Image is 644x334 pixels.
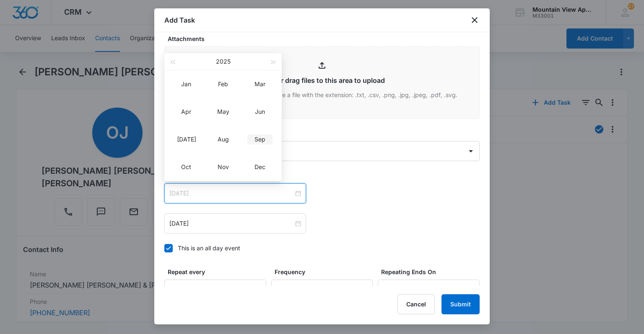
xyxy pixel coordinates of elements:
[174,107,199,117] div: Apr
[169,219,293,228] input: May 16, 2023
[174,162,199,172] div: Oct
[210,107,236,117] div: May
[470,15,480,25] button: close
[247,107,273,117] div: Jun
[241,153,278,181] td: 2025-12
[210,162,236,172] div: Nov
[241,126,278,153] td: 2025-09
[168,126,205,153] td: 2025-07
[205,126,241,153] td: 2025-08
[174,134,199,144] div: [DATE]
[275,267,377,276] label: Frequency
[164,15,195,25] h1: Add Task
[205,70,241,98] td: 2025-02
[247,134,273,144] div: Sep
[383,285,467,294] input: Select date
[210,134,236,144] div: Aug
[169,189,293,198] input: May 16, 2023
[168,171,483,180] label: Time span
[247,79,273,89] div: Mar
[174,79,199,89] div: Jan
[381,267,483,276] label: Repeating Ends On
[164,280,266,300] input: Number
[205,153,241,181] td: 2025-11
[168,34,483,43] label: Attachments
[247,162,273,172] div: Dec
[210,79,236,89] div: Feb
[205,98,241,126] td: 2025-05
[241,70,278,98] td: 2025-03
[441,294,480,314] button: Submit
[168,70,205,98] td: 2025-01
[168,153,205,181] td: 2025-10
[178,244,240,252] div: This is an all day event
[168,267,270,276] label: Repeat every
[397,294,435,314] button: Cancel
[241,98,278,126] td: 2025-06
[216,53,231,70] button: 2025
[168,98,205,126] td: 2025-04
[168,129,483,138] label: Assigned to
